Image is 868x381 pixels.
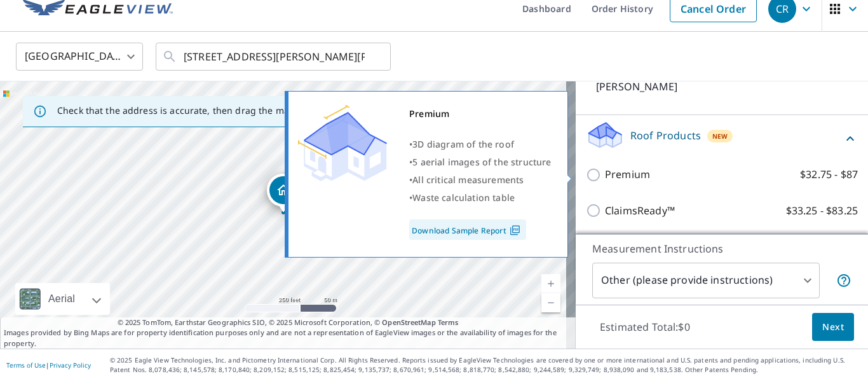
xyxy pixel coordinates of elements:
span: Next [822,319,844,335]
p: © 2025 Eagle View Technologies, Inc. and Pictometry International Corp. All Rights Reserved. Repo... [110,356,862,375]
span: 3D diagram of the roof [412,138,514,150]
p: $32.75 - $87 [800,167,858,183]
p: Estimated Total: $0 [590,313,700,341]
div: Premium [409,105,552,123]
div: • [409,171,552,189]
div: Roof ProductsNew [586,120,858,156]
a: Current Level 17, Zoom In [541,274,560,293]
span: New [712,131,728,141]
div: [GEOGRAPHIC_DATA] [16,39,143,74]
p: | [6,361,91,369]
span: All critical measurements [412,174,524,186]
div: • [409,135,552,153]
a: Terms of Use [6,361,46,370]
span: Please provide instructions on the next page for which structures you would like measured. You wi... [836,273,851,288]
a: Privacy Policy [50,361,91,370]
p: $33.25 - $83.25 [786,203,858,219]
div: • [409,189,552,207]
p: Measurement Instructions [592,241,851,256]
p: Roof Products [630,128,701,143]
p: Check that the address is accurate, then drag the marker over the correct structure. [57,105,423,116]
img: Pdf Icon [506,225,524,236]
div: Other (please provide instructions) [592,263,820,298]
a: OpenStreetMap [382,317,435,327]
p: ClaimsReady™ [605,203,675,219]
button: Next [812,313,854,342]
div: Aerial [15,283,110,315]
span: Waste calculation table [412,191,515,204]
div: Aerial [44,283,79,315]
p: Premium [605,167,650,183]
a: Download Sample Report [409,219,526,240]
span: © 2025 TomTom, Earthstar Geographics SIO, © 2025 Microsoft Corporation, © [118,317,459,328]
div: • [409,153,552,171]
a: Current Level 17, Zoom Out [541,293,560,312]
img: Premium [298,105,387,181]
span: 5 aerial images of the structure [412,156,551,168]
a: Terms [438,317,459,327]
div: Dropped pin, building 1, Residential property, 555 Margaret Henry Rd Sterling, CT 06377 [267,174,300,213]
input: Search by address or latitude-longitude [184,39,365,74]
